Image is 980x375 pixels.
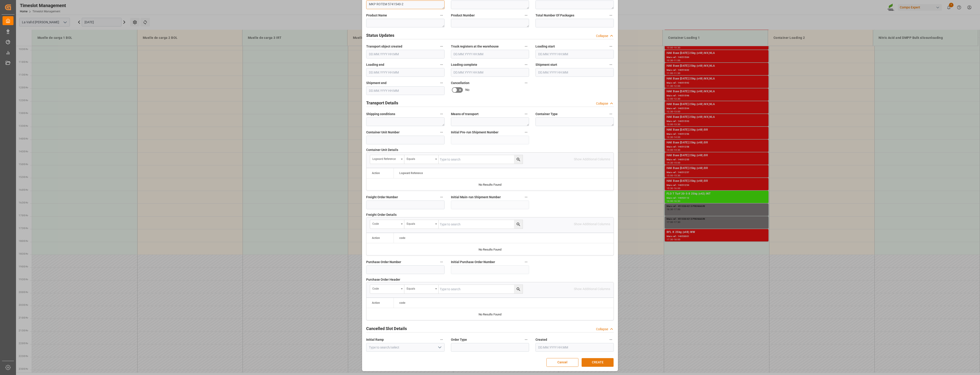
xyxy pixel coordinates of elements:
input: Type to search [439,285,523,293]
span: Shipment start [535,62,557,67]
span: code [399,236,405,240]
button: Container Unit Number [439,129,445,135]
button: Product Name [439,12,445,18]
button: Cancel [546,358,578,367]
textarea: MKP ROTEM 5741540-2 [366,0,445,9]
button: CREATE [582,358,614,367]
button: Total Number Of Packages [608,12,614,18]
div: code [372,221,399,226]
span: Container Unit Number [366,130,400,135]
span: Container Type [535,112,558,116]
div: code [372,285,399,291]
span: Initial Main-run Shipment Number [451,195,501,200]
button: Container Type [608,111,614,117]
button: open menu [370,285,404,293]
div: Action [372,301,380,304]
div: Collapse [596,34,608,38]
span: Freight Order Details [366,212,397,217]
input: Type to search [439,155,523,164]
span: Shipment end [366,81,387,85]
h2: Transport Details [366,100,398,106]
span: No [465,87,469,92]
span: Freight Order Number [366,195,398,200]
button: Loading end [439,62,445,68]
span: Means of transport [451,112,479,116]
button: search button [514,220,523,229]
button: open menu [404,155,439,164]
button: Shipping conditions [439,111,445,117]
input: DD.MM.YYYY HH:MM [451,68,529,77]
input: DD.MM.YYYY HH:MM [535,68,614,77]
span: Total Number Of Packages [535,13,574,18]
h2: Cancelled Slot Details [366,325,407,332]
input: Type to search/select [366,343,445,352]
input: DD.MM.YYYY HH:MM [535,343,614,352]
div: Equals [407,221,434,226]
span: Cancellation [451,81,469,85]
button: search button [514,285,523,293]
div: Action [372,172,380,175]
div: Action [372,236,380,240]
span: Product Number [451,13,475,18]
button: open menu [404,285,439,293]
button: open menu [370,220,404,229]
button: Means of transport [523,111,529,117]
input: DD.MM.YYYY HH:MM [366,86,445,95]
span: Truck registers at the warehouse [451,44,499,49]
span: Transport object created [366,44,402,49]
span: Initial Ramp [366,337,384,342]
div: Equals [407,156,434,161]
span: Product Name [366,13,387,18]
div: Collapse [596,327,608,332]
div: Logward Reference [372,156,399,161]
button: search button [514,155,523,164]
span: Container Unit Details [366,148,398,152]
span: Purchase Order Number [366,260,401,264]
span: Loading start [535,44,555,49]
input: DD.MM.YYYY HH:MM [535,50,614,58]
span: Shipping conditions [366,112,395,116]
button: Created [608,337,614,343]
button: Truck registers at the warehouse [523,43,529,49]
button: Initial Purchase Order Number [523,259,529,265]
button: Initial Main-run Shipment Number [523,194,529,200]
input: DD.MM.YYYY HH:MM [451,50,529,58]
button: Cancellation [523,80,529,86]
button: Shipment end [439,80,445,86]
input: DD.MM.YYYY HH:MM [366,50,445,58]
button: Purchase Order Number [439,259,445,265]
input: Type to search [439,220,523,229]
span: Purchase Order Header [366,277,400,282]
span: Loading end [366,62,384,67]
button: Loading start [608,43,614,49]
button: open menu [370,155,404,164]
button: open menu [404,220,439,229]
button: Initial Pre-run Shipment Number [523,129,529,135]
button: Freight Order Number [439,194,445,200]
span: code [399,301,405,304]
span: Initial Pre-run Shipment Number [451,130,498,135]
button: Initial Ramp [439,337,445,343]
button: Shipment start [608,62,614,68]
span: Logward Reference [399,172,423,175]
span: Loading complete [451,62,477,67]
div: Collapse [596,101,608,106]
div: Equals [407,285,434,291]
button: Product Number [523,12,529,18]
button: Loading complete [523,62,529,68]
button: Order Type [523,337,529,343]
input: DD.MM.YYYY HH:MM [366,68,445,77]
span: Initial Purchase Order Number [451,260,495,264]
h2: Status Updates [366,32,394,38]
button: open menu [436,344,443,351]
button: Transport object created [439,43,445,49]
span: Created [535,337,547,342]
span: Order Type [451,337,467,342]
